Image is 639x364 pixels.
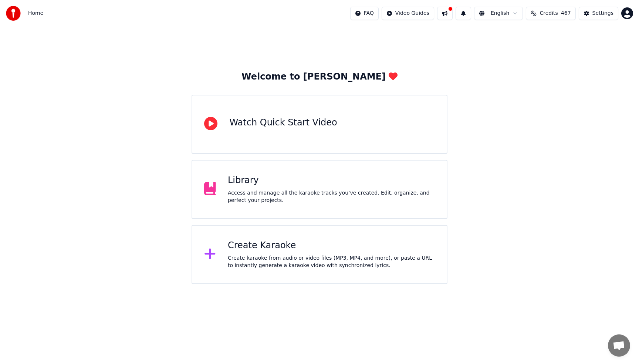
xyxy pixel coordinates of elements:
[561,10,571,17] span: 467
[608,334,630,357] div: Open chat
[228,255,435,269] div: Create karaoke from audio or video files (MP3, MP4, and more), or paste a URL to instantly genera...
[28,10,43,17] span: Home
[228,175,435,186] div: Library
[350,7,379,20] button: FAQ
[579,7,618,20] button: Settings
[241,71,398,83] div: Welcome to [PERSON_NAME]
[382,7,434,20] button: Video Guides
[229,117,337,129] div: Watch Quick Start Video
[526,7,575,20] button: Credits467
[592,10,613,17] div: Settings
[28,10,43,17] nav: breadcrumb
[6,6,21,21] img: youka
[540,10,558,17] span: Credits
[228,240,435,252] div: Create Karaoke
[228,189,435,204] div: Access and manage all the karaoke tracks you’ve created. Edit, organize, and perfect your projects.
